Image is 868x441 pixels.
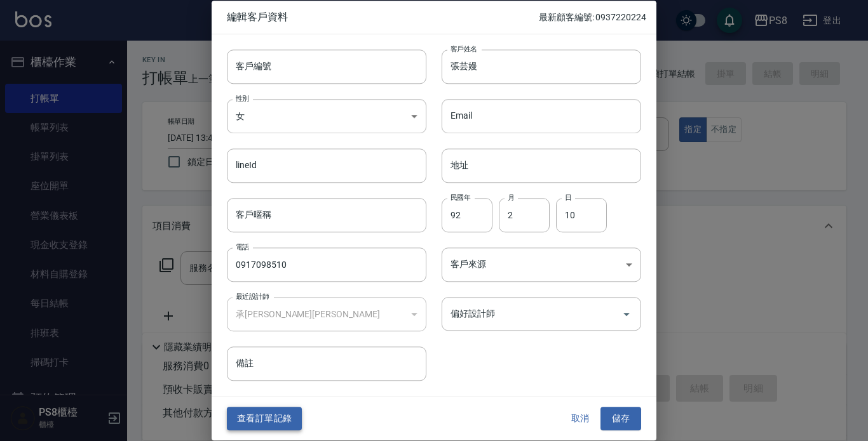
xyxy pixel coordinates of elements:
label: 電話 [236,242,249,251]
button: Open [616,304,637,324]
div: 女 [227,99,426,133]
label: 日 [565,192,571,202]
label: 性別 [236,93,249,103]
div: 承[PERSON_NAME][PERSON_NAME] [227,297,426,331]
p: 最新顧客編號: 0937220224 [539,11,646,24]
label: 民國年 [451,192,470,202]
button: 取消 [560,407,600,431]
span: 編輯客戶資料 [227,11,539,23]
button: 儲存 [600,407,641,431]
label: 客戶姓名 [451,44,477,53]
label: 最近設計師 [236,291,269,301]
label: 月 [508,192,514,202]
button: 查看訂單記錄 [227,407,302,431]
